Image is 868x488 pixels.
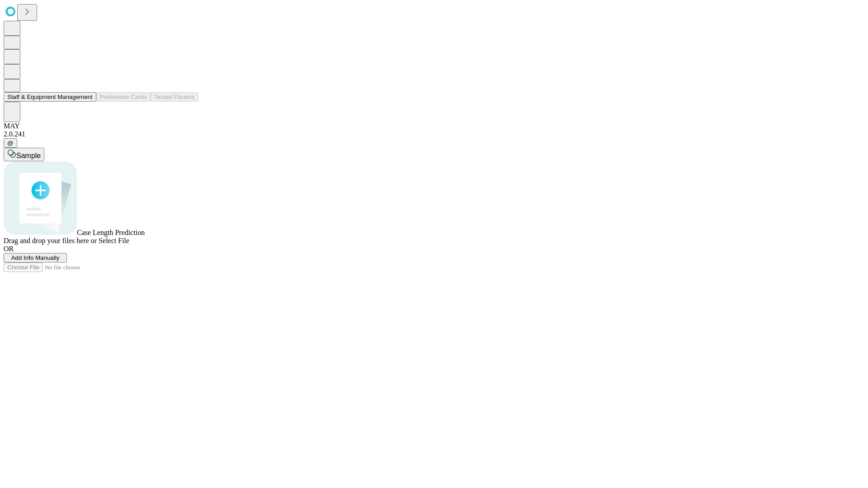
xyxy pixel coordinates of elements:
button: Sample [4,148,44,161]
button: Add Info Manually [4,253,67,263]
span: Add Info Manually [11,254,60,261]
span: Drag and drop your files here or [4,237,97,244]
button: Tenant Params [151,92,198,102]
button: Staff & Equipment Management [4,92,96,102]
span: Case Length Prediction [77,229,145,236]
span: @ [7,140,14,146]
span: OR [4,245,14,253]
div: 2.0.241 [4,130,864,138]
span: Select File [99,237,129,244]
button: Preference Cards [96,92,151,102]
div: MAY [4,122,864,130]
span: Sample [16,152,41,160]
button: @ [4,138,17,148]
